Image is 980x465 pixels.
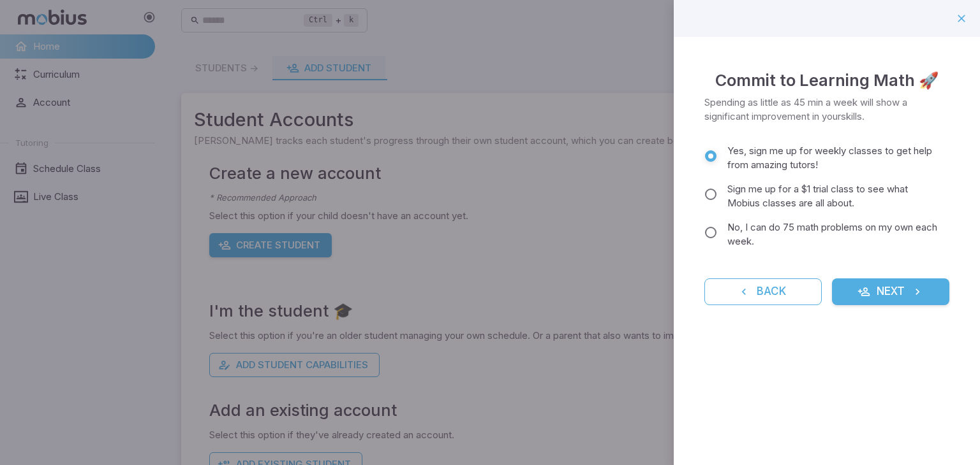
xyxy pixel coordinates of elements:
[715,68,939,93] h4: Commit to Learning Math 🚀
[704,144,949,254] div: commitment
[727,182,939,210] span: Sign me up for a $1 trial class to see what Mobius classes are all about.
[704,96,949,124] p: Spending as little as 45 min a week will show a significant improvement in your skills.
[704,278,822,305] button: Back
[727,220,939,248] span: No, I can do 75 math problems on my own each week.
[832,278,949,305] button: Next
[727,144,939,172] span: Yes, sign me up for weekly classes to get help from amazing tutors!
